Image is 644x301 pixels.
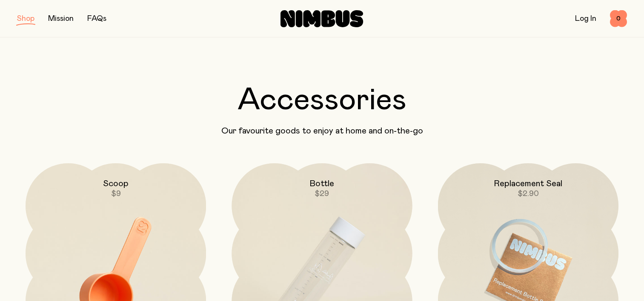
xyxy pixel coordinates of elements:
[518,190,539,198] span: $2.90
[103,179,129,189] h2: Scoop
[575,15,596,23] a: Log In
[610,10,627,27] button: 0
[315,190,329,198] span: $29
[87,15,106,23] a: FAQs
[111,190,121,198] span: $9
[494,179,562,189] h2: Replacement Seal
[48,15,74,23] a: Mission
[17,85,627,116] h2: Accessories
[309,179,334,189] h2: Bottle
[17,126,627,136] p: Our favourite goods to enjoy at home and on-the-go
